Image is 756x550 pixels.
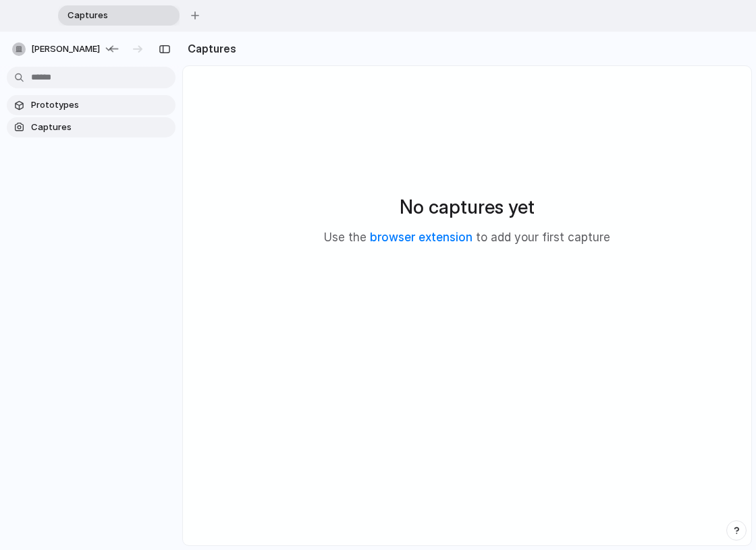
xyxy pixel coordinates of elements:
button: [PERSON_NAME] [7,38,121,60]
div: Captures [58,5,180,26]
span: Captures [62,9,158,22]
span: Captures [31,121,170,134]
h2: Captures [182,40,236,57]
h2: No captures yet [400,193,535,221]
a: Prototypes [7,95,175,115]
span: Prototypes [31,98,170,112]
p: Use the to add your first capture [324,229,610,247]
a: Captures [7,117,175,137]
a: browser extension [370,231,473,244]
span: [PERSON_NAME] [31,42,100,56]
